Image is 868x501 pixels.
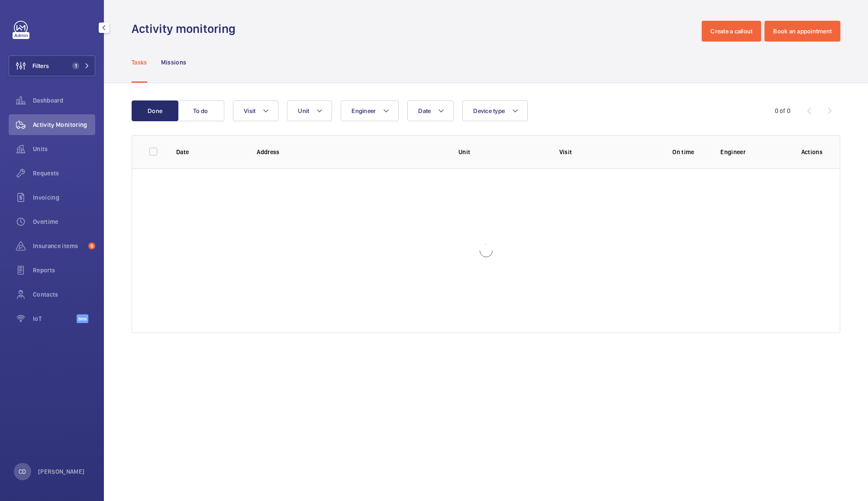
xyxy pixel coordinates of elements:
[161,58,187,67] p: Missions
[775,107,791,115] div: 0 of 0
[33,217,95,226] span: Overtime
[257,148,445,156] p: Address
[77,314,88,323] span: Beta
[765,21,840,42] button: Book an appointment
[33,145,95,153] span: Units
[9,55,95,76] button: Filters1
[33,266,95,275] span: Reports
[132,58,147,67] p: Tasks
[132,100,178,121] button: Done
[33,96,95,105] span: Dashboard
[19,467,26,476] p: CD
[233,100,278,121] button: Visit
[177,100,224,121] button: To do
[462,100,528,121] button: Device type
[407,100,454,121] button: Date
[298,107,309,114] span: Unit
[33,120,95,129] span: Activity Monitoring
[132,21,241,37] h1: Activity monitoring
[38,467,85,476] p: [PERSON_NAME]
[473,107,505,114] span: Device type
[33,169,95,178] span: Requests
[418,107,431,114] span: Date
[88,242,95,249] span: 6
[33,242,85,250] span: Insurance items
[352,107,376,114] span: Engineer
[287,100,332,121] button: Unit
[32,61,49,70] span: Filters
[72,62,79,69] span: 1
[702,21,761,42] button: Create a callout
[801,148,823,156] p: Actions
[33,314,77,323] span: IoT
[458,148,545,156] p: Unit
[176,148,243,156] p: Date
[559,148,646,156] p: Visit
[33,193,95,202] span: Invoicing
[244,107,255,114] span: Visit
[341,100,399,121] button: Engineer
[33,290,95,299] span: Contacts
[660,148,707,156] p: On time
[720,148,787,156] p: Engineer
